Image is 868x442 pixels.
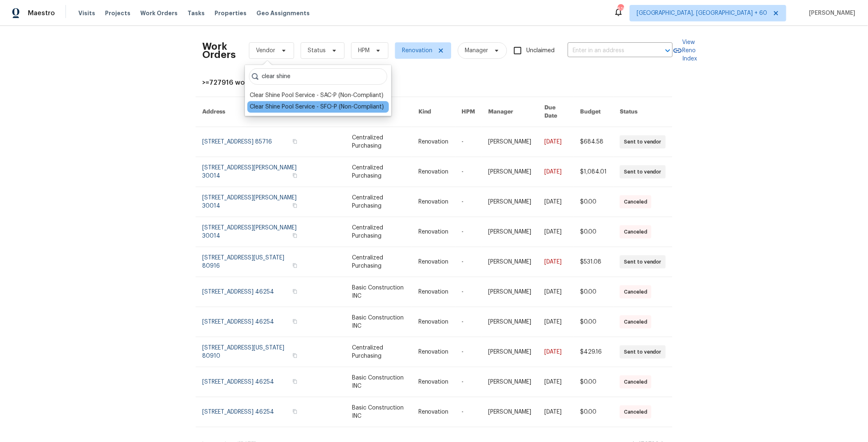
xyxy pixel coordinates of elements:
[412,97,455,127] th: Kind
[291,378,299,385] button: Copy Address
[291,172,299,179] button: Copy Address
[358,46,370,55] span: HPM
[202,42,236,59] h2: Work Orders
[455,127,482,157] td: -
[412,247,455,277] td: Renovation
[256,9,310,17] span: Geo Assignments
[637,9,767,17] span: [GEOGRAPHIC_DATA], [GEOGRAPHIC_DATA] + 60
[291,138,299,145] button: Copy Address
[573,97,613,127] th: Budget
[346,307,412,337] td: Basic Construction INC
[346,277,412,307] td: Basic Construction INC
[250,91,384,100] div: Clear Shine Pool Service - SAC-P (Non-Compliant)
[346,127,412,157] td: Centralized Purchasing
[526,46,555,55] span: Unclaimed
[482,307,538,337] td: [PERSON_NAME]
[346,217,412,247] td: Centralized Purchasing
[482,217,538,247] td: [PERSON_NAME]
[673,38,697,63] a: View Reno Index
[465,46,488,55] span: Manager
[346,247,412,277] td: Centralized Purchasing
[215,9,247,17] span: Properties
[455,277,482,307] td: -
[568,44,650,57] input: Enter in an address
[455,367,482,397] td: -
[346,367,412,397] td: Basic Construction INC
[806,9,856,17] span: [PERSON_NAME]
[28,9,55,17] span: Maestro
[412,397,455,427] td: Renovation
[412,127,455,157] td: Renovation
[455,307,482,337] td: -
[346,157,412,187] td: Centralized Purchasing
[482,127,538,157] td: [PERSON_NAME]
[412,307,455,337] td: Renovation
[482,97,538,127] th: Manager
[455,157,482,187] td: -
[140,9,178,17] span: Work Orders
[482,277,538,307] td: [PERSON_NAME]
[412,187,455,217] td: Renovation
[482,337,538,367] td: [PERSON_NAME]
[455,187,482,217] td: -
[402,46,432,55] span: Renovation
[291,318,299,325] button: Copy Address
[291,352,299,359] button: Copy Address
[346,187,412,217] td: Centralized Purchasing
[187,10,205,16] span: Tasks
[482,157,538,187] td: [PERSON_NAME]
[618,5,624,13] div: 516
[482,187,538,217] td: [PERSON_NAME]
[202,79,666,87] div: >=727916 work orders
[105,9,130,17] span: Projects
[250,103,384,111] div: Clear Shine Pool Service - SFO-P (Non-Compliant)
[256,46,275,55] span: Vendor
[412,217,455,247] td: Renovation
[346,397,412,427] td: Basic Construction INC
[412,277,455,307] td: Renovation
[662,45,674,56] button: Open
[538,97,573,127] th: Due Date
[308,46,326,55] span: Status
[455,97,482,127] th: HPM
[78,9,95,17] span: Visits
[482,247,538,277] td: [PERSON_NAME]
[291,202,299,209] button: Copy Address
[412,157,455,187] td: Renovation
[412,367,455,397] td: Renovation
[482,397,538,427] td: [PERSON_NAME]
[455,247,482,277] td: -
[291,408,299,415] button: Copy Address
[613,97,672,127] th: Status
[455,337,482,367] td: -
[455,217,482,247] td: -
[482,367,538,397] td: [PERSON_NAME]
[291,232,299,239] button: Copy Address
[291,288,299,295] button: Copy Address
[455,397,482,427] td: -
[291,262,299,269] button: Copy Address
[196,97,305,127] th: Address
[346,337,412,367] td: Centralized Purchasing
[412,337,455,367] td: Renovation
